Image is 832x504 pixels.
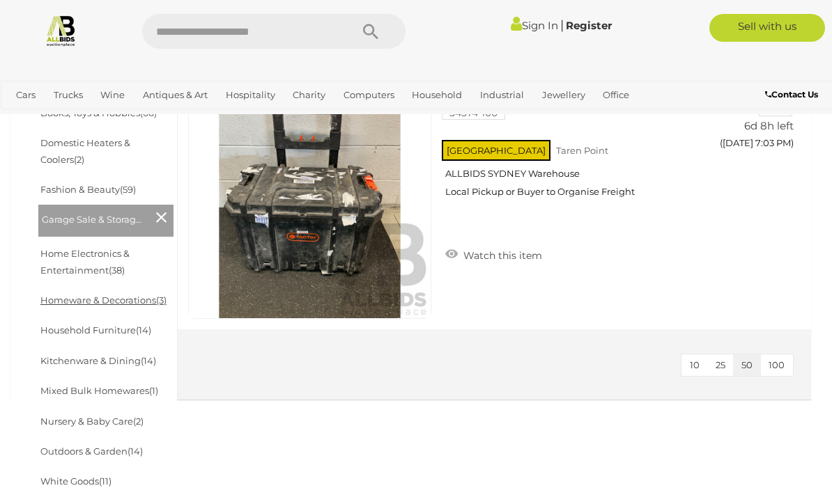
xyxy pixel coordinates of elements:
a: $3 FBG 6d 8h left ([DATE] 7:03 PM) [716,76,797,156]
span: Watch this item [460,249,542,262]
span: 10 [690,359,700,370]
span: 50 [741,359,753,370]
span: (14) [128,446,143,457]
a: Sell with us [709,14,825,42]
span: (38) [109,265,125,276]
span: Garage Sale & Storage Unit Contents [42,208,146,228]
a: Hospitality [220,84,281,107]
a: Outdoors & Garden(14) [40,446,143,457]
a: Jewellery [537,84,591,107]
a: White Goods(11) [40,475,111,487]
button: Search [336,14,406,49]
span: (11) [99,475,111,487]
span: (14) [136,324,151,336]
a: Trucks [48,84,88,107]
a: Nursery & Baby Care(2) [40,416,144,427]
a: Books, Toys & Hobbies(66) [40,107,157,118]
a: Domestic Heaters & Coolers(2) [40,137,130,164]
img: Allbids.com.au [45,14,77,47]
span: (14) [141,355,156,366]
span: (66) [140,107,157,118]
a: Office [597,84,635,107]
a: Household Furniture(14) [40,324,151,336]
span: (2) [133,416,144,427]
button: 100 [760,354,793,376]
img: 54574-100a.jpeg [189,77,431,318]
a: Register [566,19,612,32]
span: (3) [156,294,167,306]
span: (59) [120,184,136,195]
a: Contact Us [765,87,822,102]
span: | [560,17,564,33]
a: Homeware & Decorations(3) [40,294,167,306]
button: 25 [707,354,734,376]
a: Cars [10,84,41,107]
span: (2) [74,154,84,165]
span: 25 [716,359,725,370]
a: Household [406,84,468,107]
a: Antiques & Art [137,84,213,107]
span: 100 [769,359,785,370]
a: Watch this item [442,244,546,265]
a: Home Electronics & Entertainment(38) [40,248,130,275]
a: Fashion & Beauty(59) [40,184,136,195]
button: 10 [681,354,708,376]
a: Wine [95,84,130,107]
span: (1) [149,385,158,396]
a: Tactix Modular Rolling Toolbox with Lift-Out Carry Tray 54574-100 [GEOGRAPHIC_DATA] Taren Point A... [452,76,695,208]
a: Sign In [511,19,558,32]
a: Computers [338,84,400,107]
button: 50 [733,354,761,376]
a: Sports [10,107,50,129]
b: Contact Us [765,89,818,100]
a: Charity [287,84,331,107]
a: [GEOGRAPHIC_DATA] [57,107,167,129]
a: Industrial [475,84,530,107]
a: Mixed Bulk Homewares(1) [40,385,158,396]
a: Kitchenware & Dining(14) [40,355,156,366]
